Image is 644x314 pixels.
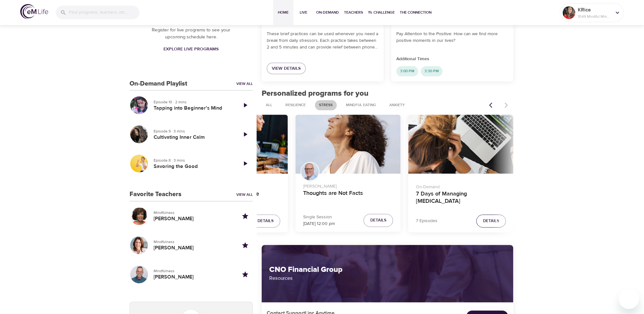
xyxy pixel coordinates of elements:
p: Episode 8 · 3 mins [154,157,233,163]
a: Explore Live Programs [161,43,221,55]
button: Details [476,215,506,227]
p: Mindfulness [154,210,233,215]
button: 7 Days of Happiness in the Workplace [183,115,288,174]
span: Teachers [344,9,363,16]
h5: Tapping into Beginner's Mind [154,105,233,112]
p: Episode 9 · 3 mins [154,128,233,134]
iframe: Button to launch messaging window [619,289,639,309]
span: Anxiety [386,102,409,108]
span: On-Demand [316,9,339,16]
a: Play Episode [238,98,253,113]
span: Details [483,217,499,225]
p: 7 Episodes [416,218,437,224]
button: 7 Days of Managing Workplace Stress [408,115,513,174]
h3: On-Demand Playlist [130,80,187,87]
img: logo [20,4,48,19]
input: Find programs, teachers, etc... [69,6,139,19]
a: View All [236,192,253,197]
p: Pay Attention to the Positive: How can we find more positive moments in our lives? [396,31,508,44]
h4: 7 Days of Happiness in the Workplace [190,190,280,206]
a: Play Episode [238,156,253,171]
button: Cultivating Inner Calm [130,125,149,144]
h5: Cultivating Inner Calm [154,134,233,141]
p: [DATE] 12:00 pm [303,221,335,227]
a: View Details [267,63,306,74]
a: View All [236,81,253,87]
button: Savoring the Good [130,154,149,173]
span: 3:00 PM [396,68,418,74]
span: Details [370,217,386,224]
p: Additional Times [396,56,508,62]
h5: [PERSON_NAME] [154,215,233,222]
div: Stress [315,100,337,110]
button: Details [251,215,280,227]
span: All [262,102,276,108]
span: The Connection [400,9,431,16]
h4: 7 Days of Managing [MEDICAL_DATA] [416,190,506,206]
div: Mindful Eating [342,100,380,110]
button: Thoughts are Not Facts [296,115,401,174]
p: KRice [578,6,611,14]
div: 3:30 PM [421,66,443,76]
span: Home [276,9,291,16]
div: Anxiety [385,100,409,110]
span: 3:30 PM [421,68,443,74]
h5: Savoring the Good [154,163,233,170]
a: Play Episode [238,127,253,142]
p: [PERSON_NAME] [303,181,393,190]
h5: [PERSON_NAME] [154,274,233,280]
span: Explore Live Programs [163,45,219,53]
span: Stress [315,102,336,108]
h3: Favorite Teachers [130,191,182,198]
button: Tapping into Beginner's Mind [130,96,149,115]
p: Mindfulness [154,268,233,274]
span: Details [258,217,274,225]
button: Profile for Elmo Shade [130,265,149,284]
button: Details [364,214,393,227]
button: Profile for Susan Peacock [130,236,149,255]
p: 1049 Mindful Minutes [578,14,611,19]
h2: Personalized programs for you [262,89,513,98]
p: On-Demand [416,181,506,190]
button: Previous items [485,98,499,112]
h4: Thoughts are Not Facts [303,190,393,205]
span: 1% Challenge [368,9,395,16]
p: On-Demand [190,181,280,190]
span: Live [296,9,311,16]
div: Resilience [281,100,310,110]
span: View Details [272,65,301,73]
p: Resources [269,274,506,282]
h2: CNO Financial Group [269,265,506,274]
p: These brief practices can be used whenever you need a break from daily stressors. Each practice t... [267,31,379,51]
p: Mindfulness [154,239,233,245]
h5: [PERSON_NAME] [154,245,233,251]
p: Register for live programs to see your upcoming schedule here. [142,27,240,41]
span: Mindful Eating [342,102,380,108]
p: Single Session [303,214,335,221]
span: Resilience [282,102,309,108]
img: Remy Sharp [563,6,575,19]
button: Profile for Janet Alston Jackson [130,207,149,226]
p: Episode 10 · 2 mins [154,99,233,105]
div: All [262,100,276,110]
div: 3:00 PM [396,66,418,76]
